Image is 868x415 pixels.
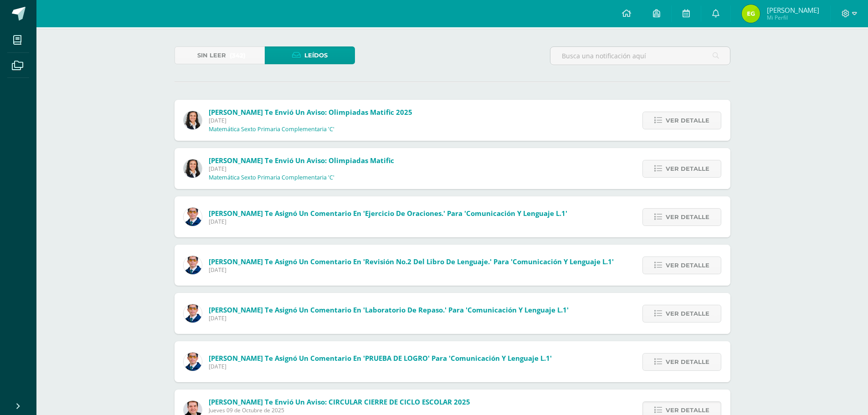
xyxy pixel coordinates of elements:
span: Sin leer [197,47,226,64]
span: [PERSON_NAME] te asignó un comentario en 'PRUEBA DE LOGRO' para 'Comunicación y Lenguaje L.1' [209,354,552,363]
span: [DATE] [209,314,569,322]
img: 059ccfba660c78d33e1d6e9d5a6a4bb6.png [184,304,202,323]
span: Ver detalle [666,305,709,322]
span: [DATE] [209,117,412,124]
span: [PERSON_NAME] [767,5,819,15]
span: Leídos [304,47,328,64]
span: [PERSON_NAME] te asignó un comentario en 'Revisión No.2 del libro de lenguaje.' para 'Comunicació... [209,257,614,266]
span: Ver detalle [666,257,709,274]
span: Ver detalle [666,160,709,177]
img: b15e54589cdbd448c33dd63f135c9987.png [184,111,202,129]
span: Ver detalle [666,112,709,129]
img: 059ccfba660c78d33e1d6e9d5a6a4bb6.png [184,353,202,371]
span: Jueves 09 de Octubre de 2025 [209,406,470,414]
img: b15e54589cdbd448c33dd63f135c9987.png [184,159,202,178]
img: 059ccfba660c78d33e1d6e9d5a6a4bb6.png [184,208,202,226]
img: 059ccfba660c78d33e1d6e9d5a6a4bb6.png [184,256,202,274]
span: Ver detalle [666,209,709,225]
span: [DATE] [209,218,567,225]
p: Matemática Sexto Primaria Complementaria 'C' [209,174,334,181]
span: [DATE] [209,266,614,274]
span: [DATE] [209,363,552,370]
a: Leídos [265,46,355,64]
img: ad9f36509aab1feb172c6644ea95a3f4.png [742,5,760,23]
span: Mi Perfil [767,14,819,21]
input: Busca una notificación aquí [550,47,730,65]
p: Matemática Sexto Primaria Complementaria 'C' [209,126,334,133]
span: [PERSON_NAME] te envió un aviso: CIRCULAR CIERRE DE CICLO ESCOLAR 2025 [209,397,470,406]
span: [PERSON_NAME] te asignó un comentario en 'Ejercicio de oraciones.' para 'Comunicación y Lenguaje ... [209,209,567,218]
span: [PERSON_NAME] te envió un aviso: Olimpiadas Matific 2025 [209,108,412,117]
span: (342) [230,47,246,64]
span: [PERSON_NAME] te envió un aviso: Olimpiadas Matific [209,156,394,165]
span: [PERSON_NAME] te asignó un comentario en 'Laboratorio de repaso.' para 'Comunicación y Lenguaje L.1' [209,305,569,314]
span: [DATE] [209,165,394,173]
span: Ver detalle [666,354,709,370]
a: Sin leer(342) [175,46,265,64]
